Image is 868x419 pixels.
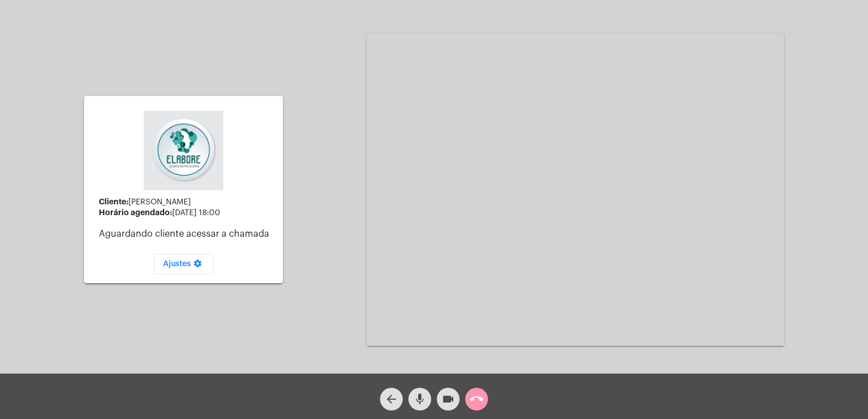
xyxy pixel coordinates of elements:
[144,111,223,190] img: 4c6856f8-84c7-1050-da6c-cc5081a5dbaf.jpg
[413,392,427,406] mat-icon: mic
[99,208,274,217] div: [DATE] 18:00
[441,392,455,406] mat-icon: videocam
[163,260,205,268] span: Ajustes
[99,198,128,206] strong: Cliente:
[191,259,205,273] mat-icon: settings
[154,254,214,274] button: Ajustes
[385,392,398,406] mat-icon: arrow_back
[99,229,274,239] p: Aguardando cliente acessar a chamada
[99,198,274,207] div: [PERSON_NAME]
[470,392,483,406] mat-icon: call_end
[99,208,172,216] strong: Horário agendado:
